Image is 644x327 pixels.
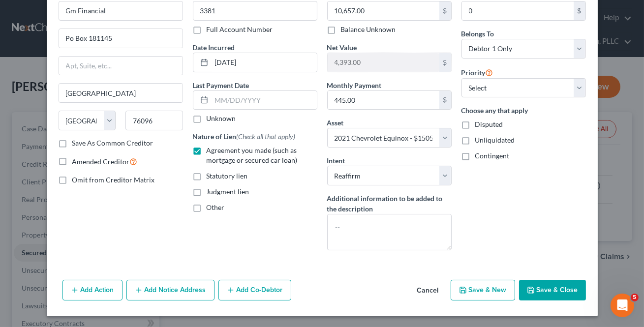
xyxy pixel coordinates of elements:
[193,42,235,53] label: Date Incurred
[574,1,585,20] div: $
[439,1,451,20] div: $
[207,203,225,211] span: Other
[475,120,503,128] span: Disputed
[461,105,586,116] label: Choose any that apply
[327,119,344,127] span: Asset
[462,1,574,20] input: 0.00
[328,91,439,110] input: 0.00
[461,30,494,38] span: Belongs To
[327,42,357,53] label: Net Value
[409,281,447,300] button: Cancel
[62,280,123,300] button: Add Action
[327,80,382,90] label: Monthly Payment
[237,132,296,141] span: (Check all that apply)
[451,280,515,300] button: Save & New
[519,280,586,300] button: Save & Close
[475,136,515,144] span: Unliquidated
[207,114,236,123] label: Unknown
[212,91,317,110] input: MM/DD/YYYY
[193,1,317,21] input: XXXX
[207,187,249,196] span: Judgment lien
[327,193,452,214] label: Additional information to be added to the description
[125,111,183,130] input: Enter zip...
[72,138,153,148] label: Save As Common Creditor
[631,294,639,301] span: 5
[328,1,439,20] input: 0.00
[72,176,155,184] span: Omit from Creditor Matrix
[439,91,451,110] div: $
[611,294,634,317] iframe: Intercom live chat
[72,157,130,166] span: Amended Creditor
[59,1,183,21] input: Search creditor by name...
[461,66,493,78] label: Priority
[475,151,510,160] span: Contingent
[207,25,273,34] label: Full Account Number
[328,53,439,72] input: 0.00
[341,25,396,34] label: Balance Unknown
[59,84,183,102] input: Enter city...
[327,155,345,166] label: Intent
[193,131,296,142] label: Nature of Lien
[59,57,183,75] input: Apt, Suite, etc...
[207,146,298,164] span: Agreement you made (such as mortgage or secured car loan)
[207,172,248,180] span: Statutory lien
[218,280,291,300] button: Add Co-Debtor
[59,29,183,48] input: Enter address...
[212,53,317,72] input: MM/DD/YYYY
[439,53,451,72] div: $
[193,80,249,90] label: Last Payment Date
[126,280,215,300] button: Add Notice Address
